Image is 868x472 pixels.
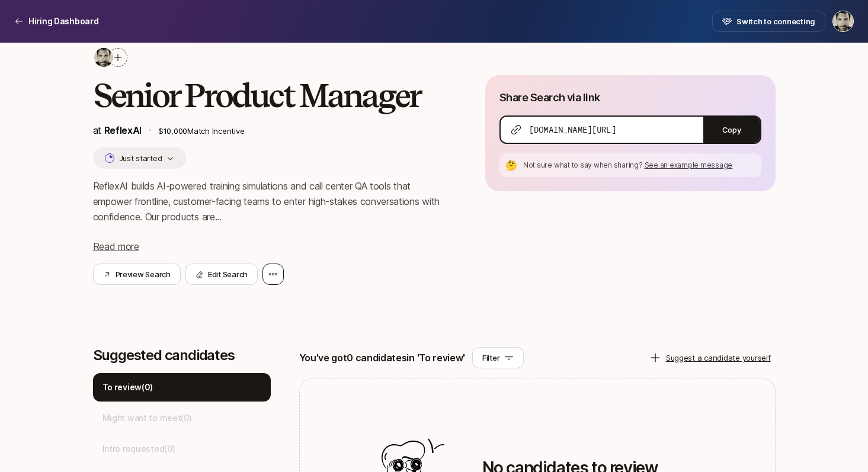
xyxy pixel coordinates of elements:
[666,352,771,364] p: Suggest a candidate yourself
[833,11,853,31] img: Jonathan (Jasper) Sherman-Presser
[712,11,825,32] button: Switch to connecting
[93,123,142,138] p: at
[736,15,815,27] span: Switch to connecting
[103,380,153,394] p: To review ( 0 )
[103,411,192,425] p: Might want to meet ( 0 )
[158,125,447,137] p: $10,000 Match Incentive
[28,14,99,28] p: Hiring Dashboard
[93,178,447,224] p: ReflexAI builds AI-powered training simulations and call center QA tools that empower frontline, ...
[832,11,854,32] button: Jonathan (Jasper) Sherman-Presser
[703,117,760,143] button: Copy
[93,147,187,169] button: Just started
[185,264,258,285] button: Edit Search
[93,264,181,285] button: Preview Search
[645,160,733,169] span: See an example message
[529,124,616,136] span: [DOMAIN_NAME][URL]
[523,160,757,171] p: Not sure what to say when sharing?
[94,48,113,67] img: 5645d9d2_9ee7_4686_ba2c_9eb8f9974f51.jpg
[299,350,466,365] p: You've got 0 candidates in 'To review'
[93,78,447,113] h2: Senior Product Manager
[103,442,175,456] p: Intro requested ( 0 )
[104,124,142,136] a: ReflexAI
[93,240,139,252] span: Read more
[472,347,524,368] button: Filter
[499,89,600,106] p: Share Search via link
[504,158,518,172] div: 🤔
[93,347,271,364] p: Suggested candidates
